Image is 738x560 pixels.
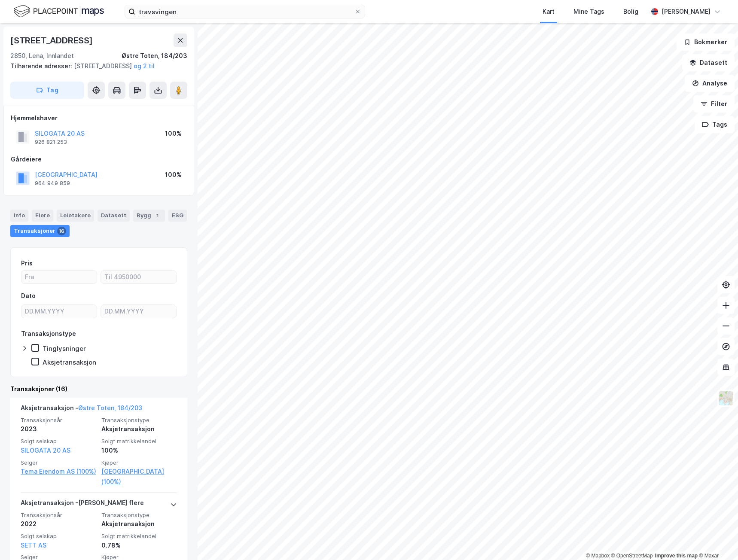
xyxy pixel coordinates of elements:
div: Pris [21,258,33,268]
div: Leietakere [57,210,94,222]
div: Bolig [623,6,638,17]
span: Solgt matrikkelandel [101,533,177,540]
div: 100% [101,445,177,456]
div: Tinglysninger [43,344,86,353]
button: Analyse [685,75,735,92]
div: [PERSON_NAME] [662,6,711,17]
div: Info [10,210,28,222]
input: Søk på adresse, matrikkel, gårdeiere, leietakere eller personer [135,5,354,18]
div: Aksjetransaksjon - [21,403,142,417]
button: Bokmerker [677,33,735,51]
input: DD.MM.YYYY [21,305,97,318]
button: Datasett [682,54,735,71]
div: Transaksjoner (16) [10,384,187,394]
div: 1 [153,211,162,220]
div: Kontrollprogram for chat [695,519,738,560]
div: Hjemmelshaver [11,113,187,123]
div: Aksjetransaksjon [101,519,177,529]
span: Transaksjonsår [21,511,96,519]
a: Tema Eiendom AS (100%) [21,466,96,477]
div: Transaksjoner [10,225,70,237]
input: Fra [21,271,97,283]
a: [GEOGRAPHIC_DATA] (100%) [101,466,177,487]
span: Transaksjonsår [21,417,96,424]
span: Tilhørende adresser: [10,62,74,70]
span: Solgt matrikkelandel [101,438,177,445]
button: Tags [695,116,735,133]
a: Mapbox [586,553,610,559]
div: Aksjetransaksjon [43,358,96,366]
div: 100% [165,170,182,180]
div: 2022 [21,519,96,529]
button: Filter [693,95,735,113]
img: logo.f888ab2527a4732fd821a326f86c7f29.svg [14,4,104,19]
span: Solgt selskap [21,533,96,540]
span: Selger [21,459,96,466]
a: Østre Toten, 184/203 [78,404,142,411]
div: Mine Tags [573,6,604,17]
div: [STREET_ADDRESS] [10,33,95,47]
button: Tag [10,82,84,99]
input: Til 4950000 [101,271,176,283]
div: 964 949 859 [35,180,70,187]
span: Solgt selskap [21,438,96,445]
div: Gårdeiere [11,154,187,164]
div: 926 821 253 [35,139,67,146]
span: Transaksjonstype [101,511,177,519]
div: Dato [21,291,36,301]
div: 16 [57,227,66,235]
a: OpenStreetMap [611,553,653,559]
div: Transaksjonstype [21,329,76,339]
a: SETT AS [21,542,46,549]
div: 2023 [21,424,96,434]
div: Bygg [133,210,165,222]
iframe: Chat Widget [695,519,738,560]
div: Kart [543,6,555,17]
div: [STREET_ADDRESS] [10,61,180,71]
input: DD.MM.YYYY [101,305,176,318]
div: Aksjetransaksjon - [PERSON_NAME] flere [21,498,144,511]
img: Z [718,390,734,406]
div: 2850, Lena, Innlandet [10,51,74,61]
div: ESG [168,210,187,222]
div: Østre Toten, 184/203 [122,51,187,61]
span: Transaksjonstype [101,417,177,424]
div: Aksjetransaksjon [101,424,177,434]
a: SILOGATA 20 AS [21,447,70,454]
div: Datasett [98,210,130,222]
span: Kjøper [101,459,177,466]
div: 0.78% [101,540,177,551]
div: Eiere [32,210,53,222]
div: 100% [165,128,182,139]
a: Improve this map [655,553,698,559]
